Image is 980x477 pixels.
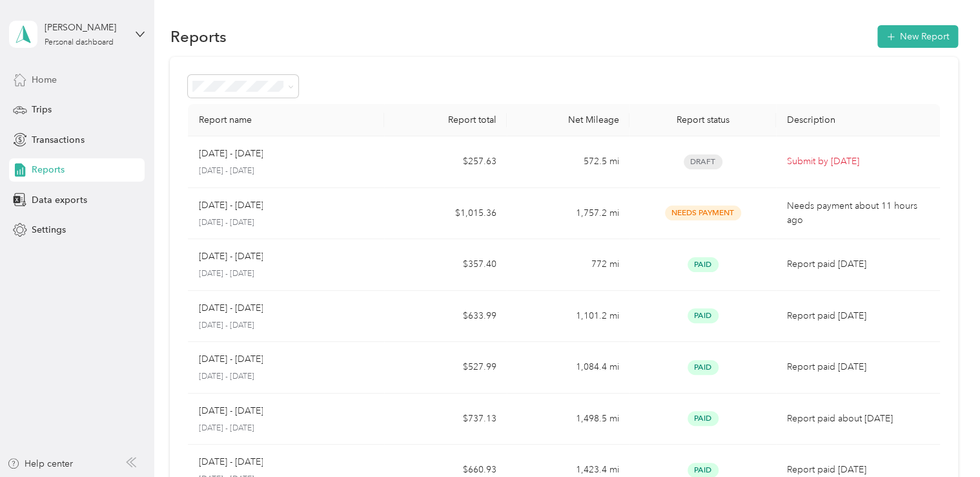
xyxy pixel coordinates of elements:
span: Needs Payment [665,206,741,220]
p: [DATE] - [DATE] [198,217,374,229]
td: $257.63 [384,136,507,188]
span: Paid [688,411,719,426]
td: 572.5 mi [507,136,629,188]
td: $633.99 [384,291,507,343]
span: Paid [688,360,719,375]
p: Report paid [DATE] [786,360,929,374]
span: Draft [684,154,722,169]
span: Transactions [32,133,84,147]
p: Report paid [DATE] [786,309,929,323]
p: [DATE] - [DATE] [198,423,374,434]
h1: Reports [170,30,226,43]
td: 1,101.2 mi [507,291,629,343]
p: [DATE] - [DATE] [198,198,263,213]
p: Report paid [DATE] [786,463,929,477]
p: Needs payment about 11 hours ago [786,199,929,228]
td: 1,498.5 mi [507,394,629,445]
iframe: Everlance-gr Chat Button Frame [908,405,980,477]
div: Personal dashboard [45,39,114,47]
p: [DATE] - [DATE] [198,455,263,469]
th: Net Mileage [507,104,629,136]
p: Report paid about [DATE] [786,412,929,426]
span: Settings [32,223,66,237]
span: Paid [688,257,719,272]
p: [DATE] - [DATE] [198,404,263,418]
th: Description [776,104,939,136]
p: [DATE] - [DATE] [198,147,263,161]
span: Trips [32,103,52,116]
p: Submit by [DATE] [786,154,929,169]
p: [DATE] - [DATE] [198,268,374,280]
button: Help center [7,457,73,471]
td: 1,757.2 mi [507,188,629,240]
p: [DATE] - [DATE] [198,165,374,177]
th: Report total [384,104,507,136]
span: Data exports [32,193,87,207]
p: [DATE] - [DATE] [198,320,374,332]
th: Report name [188,104,384,136]
span: Home [32,73,57,87]
div: Report status [640,114,766,125]
button: New Report [877,25,958,48]
div: [PERSON_NAME] [45,21,125,34]
td: $357.40 [384,239,507,291]
span: Reports [32,163,65,176]
span: Paid [688,308,719,323]
p: [DATE] - [DATE] [198,301,263,315]
td: $1,015.36 [384,188,507,240]
p: [DATE] - [DATE] [198,371,374,383]
td: $737.13 [384,394,507,445]
p: Report paid [DATE] [786,257,929,271]
td: 1,084.4 mi [507,342,629,394]
p: [DATE] - [DATE] [198,352,263,366]
p: [DATE] - [DATE] [198,249,263,264]
td: $527.99 [384,342,507,394]
td: 772 mi [507,239,629,291]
